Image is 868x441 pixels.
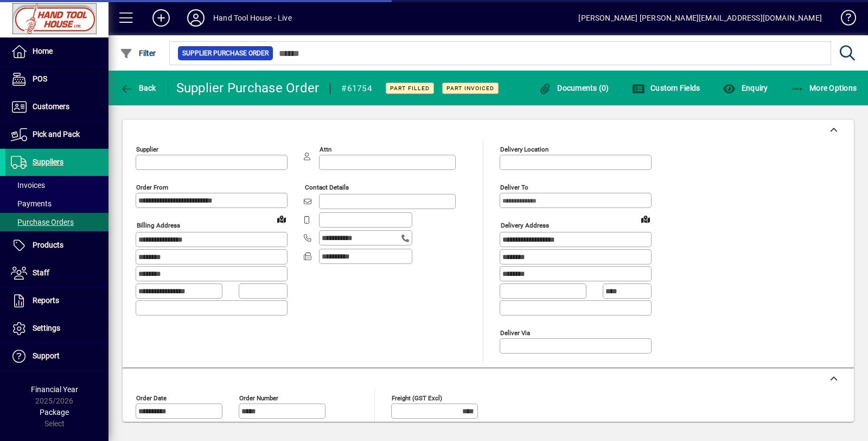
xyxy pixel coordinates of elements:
[33,47,53,55] span: Home
[33,296,59,305] span: Reports
[5,66,108,93] a: POS
[5,38,108,65] a: Home
[500,146,548,153] mat-label: Delivery Location
[320,146,331,153] mat-label: Attn
[33,102,69,111] span: Customers
[33,324,60,332] span: Settings
[213,9,292,27] div: Hand Tool House - Live
[178,8,213,28] button: Profile
[33,130,80,138] span: Pick and Pack
[578,9,822,27] div: [PERSON_NAME] [PERSON_NAME][EMAIL_ADDRESS][DOMAIN_NAME]
[5,93,108,121] a: Customers
[500,184,528,191] mat-label: Deliver To
[341,80,372,97] div: #61754
[536,78,612,98] button: Documents (0)
[136,394,167,401] mat-label: Order date
[40,408,69,417] span: Package
[136,146,158,153] mat-label: Supplier
[788,78,860,98] button: More Options
[5,315,108,342] a: Settings
[117,43,159,63] button: Filter
[144,8,178,28] button: Add
[5,343,108,370] a: Support
[120,49,156,58] span: Filter
[33,351,60,360] span: Support
[273,210,290,228] a: View on map
[31,385,78,394] span: Financial Year
[136,184,168,191] mat-label: Order from
[5,260,108,287] a: Staff
[108,78,168,98] app-page-header-button: Back
[5,176,108,194] a: Invoices
[392,394,442,401] mat-label: Freight (GST excl)
[117,78,159,98] button: Back
[5,121,108,148] a: Pick and Pack
[5,194,108,213] a: Payments
[120,84,156,92] span: Back
[720,78,770,98] button: Enquiry
[723,84,768,92] span: Enquiry
[500,329,530,336] mat-label: Deliver via
[33,241,63,249] span: Products
[5,213,108,231] a: Purchase Orders
[5,287,108,314] a: Reports
[632,84,700,92] span: Custom Fields
[176,79,320,97] div: Supplier Purchase Order
[11,181,45,190] span: Invoices
[33,268,49,277] span: Staff
[637,210,654,228] a: View on map
[239,394,278,401] mat-label: Order number
[11,218,74,226] span: Purchase Orders
[5,232,108,259] a: Products
[539,84,609,92] span: Documents (0)
[629,78,703,98] button: Custom Fields
[33,157,63,166] span: Suppliers
[390,85,430,92] span: Part Filled
[446,85,494,92] span: Part Invoiced
[33,74,47,83] span: POS
[833,2,854,37] a: Knowledge Base
[182,48,269,59] span: Supplier Purchase Order
[11,199,52,208] span: Payments
[791,84,857,92] span: More Options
